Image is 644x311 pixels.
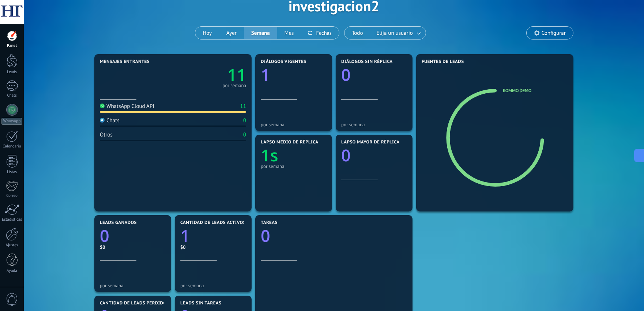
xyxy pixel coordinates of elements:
[341,59,393,64] span: Diálogos sin réplica
[243,117,246,124] div: 0
[1,144,23,149] div: Calendario
[100,220,137,225] span: Leads ganados
[180,225,246,247] a: 1
[261,122,327,127] div: por semana
[100,59,150,64] span: Mensajes entrantes
[261,144,278,166] text: 1s
[375,28,414,38] span: Elija un usuario
[100,225,109,247] text: 0
[180,301,221,306] span: Leads sin tareas
[1,170,23,175] div: Listas
[180,283,246,288] div: por semana
[261,140,319,145] span: Lapso medio de réplica
[341,144,351,166] text: 0
[173,64,246,86] a: 11
[370,27,426,39] button: Elija un usuario
[261,220,278,225] span: Tareas
[1,217,23,222] div: Estadísticas
[100,118,105,123] img: Chats
[180,244,246,250] div: $0
[341,140,399,145] span: Lapso mayor de réplica
[100,117,120,124] div: Chats
[1,243,23,248] div: Ajustes
[261,225,270,247] text: 0
[503,87,531,94] a: Kommo Demo
[341,122,407,127] div: por semana
[542,30,566,36] span: Configurar
[240,103,246,110] div: 11
[100,131,113,138] div: Otros
[222,84,246,87] div: por semana
[261,59,306,64] span: Diálogos vigentes
[261,64,270,86] text: 1
[100,104,105,108] img: WhatsApp Cloud API
[1,93,23,98] div: Chats
[344,27,370,39] button: Todo
[1,194,23,198] div: Correo
[301,27,339,39] button: Fechas
[195,27,219,39] button: Hoy
[244,27,277,39] button: Semana
[180,220,246,225] span: Cantidad de leads activos
[100,244,166,250] div: $0
[1,269,23,273] div: Ayuda
[243,131,246,138] div: 0
[261,164,327,169] div: por semana
[341,64,351,86] text: 0
[1,44,23,48] div: Panel
[100,283,166,288] div: por semana
[1,118,22,125] div: WhatsApp
[180,225,190,247] text: 1
[100,225,166,247] a: 0
[100,103,154,110] div: WhatsApp Cloud API
[1,70,23,75] div: Leads
[219,27,244,39] button: Ayer
[277,27,301,39] button: Mes
[227,64,246,86] text: 11
[422,59,464,64] span: Fuentes de leads
[261,225,407,247] a: 0
[100,301,169,306] span: Cantidad de leads perdidos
